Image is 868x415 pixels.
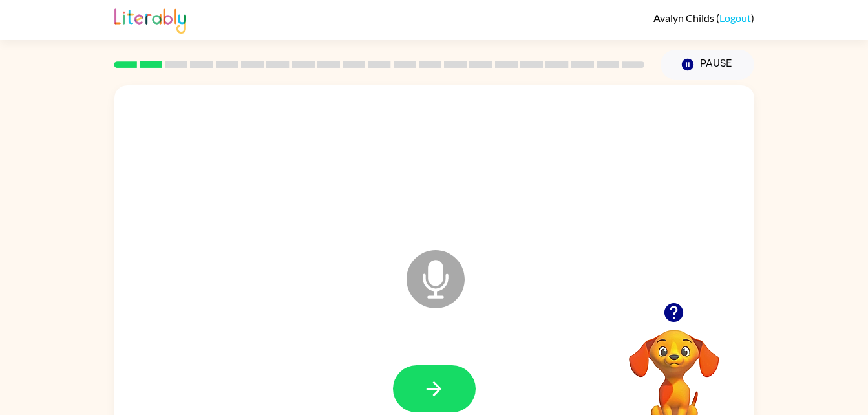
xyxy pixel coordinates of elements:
[653,12,716,24] span: Avalyn Childs
[114,5,186,34] img: Literably
[653,12,754,24] div: ( )
[719,12,751,24] a: Logout
[661,50,754,80] button: Pause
